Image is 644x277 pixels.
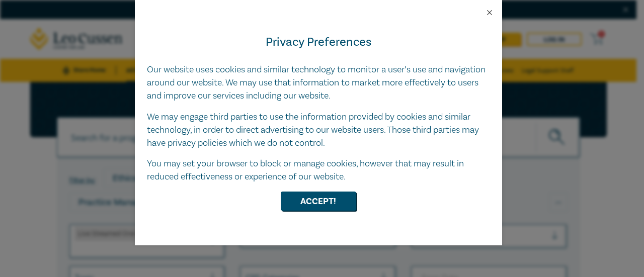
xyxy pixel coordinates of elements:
p: We may engage third parties to use the information provided by cookies and similar technology, in... [147,111,490,150]
button: Accept! [281,192,356,211]
p: You may set your browser to block or manage cookies, however that may result in reduced effective... [147,157,490,183]
p: Our website uses cookies and similar technology to monitor a user’s use and navigation around our... [147,63,490,103]
h4: Privacy Preferences [147,33,490,51]
button: Close [485,8,494,17]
